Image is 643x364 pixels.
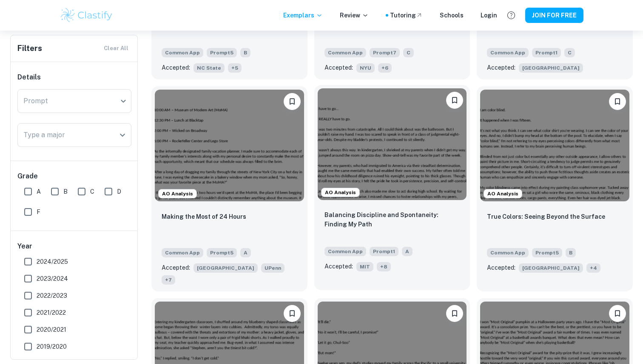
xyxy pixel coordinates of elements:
span: [GEOGRAPHIC_DATA] [193,263,258,273]
a: Login [481,11,497,20]
span: AO Analysis [159,190,196,198]
h6: Filters [17,42,42,54]
button: Please log in to bookmark exemplars [446,305,463,322]
span: 2020/2021 [37,325,66,334]
span: Common App [324,48,366,57]
h6: Details [17,72,131,82]
img: undefined Common App example thumbnail: True Colors: Seeing Beyond the Surface [480,90,629,201]
span: 2023/2024 [37,274,68,283]
span: NC State [193,63,225,73]
span: + 6 [378,63,392,73]
span: A [402,247,413,256]
button: Help and Feedback [504,8,518,23]
p: True Colors: Seeing Beyond the Surface [487,212,605,221]
span: AO Analysis [321,189,359,196]
p: Making the Most of 24 Hours [162,212,246,221]
span: A [240,248,251,257]
img: undefined Common App example thumbnail: Balancing Discipline and Spontaneity: Fi [318,88,467,200]
span: Prompt 5 [207,248,237,257]
button: Open [117,129,128,141]
span: 2019/2020 [37,342,67,351]
p: Exemplars [283,11,323,20]
p: Accepted: [162,263,190,272]
span: B [566,248,576,257]
a: Tutoring [390,11,423,20]
span: Prompt 1 [532,48,561,57]
span: D [117,187,121,196]
button: JOIN FOR FREE [525,8,583,23]
span: 2022/2023 [37,291,67,300]
span: Common App [162,248,203,257]
span: 2021/2022 [37,308,66,317]
span: Prompt 7 [370,48,400,57]
p: Accepted: [487,63,515,72]
span: Prompt 1 [370,247,398,256]
p: Review [340,11,369,20]
img: Clastify logo [60,7,114,24]
a: AO AnalysisPlease log in to bookmark exemplarsTrue Colors: Seeing Beyond the SurfaceCommon AppPro... [477,86,633,291]
a: AO AnalysisPlease log in to bookmark exemplarsBalancing Discipline and Spontaneity: Finding My Pa... [314,86,470,291]
span: + 7 [162,275,175,285]
span: AO Analysis [484,190,522,198]
span: B [63,187,68,196]
span: [GEOGRAPHIC_DATA] [519,63,583,73]
p: Accepted: [487,263,515,272]
span: Common App [487,48,529,57]
span: Common App [487,248,529,257]
span: + 5 [228,63,242,73]
span: Prompt 5 [207,48,237,57]
button: Please log in to bookmark exemplars [284,305,301,322]
p: Accepted: [324,262,353,271]
a: AO AnalysisPlease log in to bookmark exemplarsMaking the Most of 24 HoursCommon AppPrompt5AAccept... [151,86,307,291]
p: Accepted: [324,63,353,72]
span: UPenn [261,263,285,273]
span: C [403,48,414,57]
span: A [37,187,41,196]
span: NYU [356,63,375,73]
span: [GEOGRAPHIC_DATA] [519,263,583,273]
span: C [90,187,94,196]
span: C [564,48,575,57]
span: MIT [356,262,373,271]
span: Prompt 5 [532,248,562,257]
h6: Grade [17,171,131,181]
button: Please log in to bookmark exemplars [284,93,301,110]
span: + 8 [377,262,391,271]
span: Common App [162,48,203,57]
a: Schools [440,11,464,20]
button: Please log in to bookmark exemplars [609,93,626,110]
p: Balancing Discipline and Spontaneity: Finding My Path [324,210,460,229]
span: + 4 [586,263,600,273]
p: Accepted: [162,63,190,72]
span: F [37,207,40,217]
span: Common App [324,247,366,256]
span: B [240,48,250,57]
h6: Year [17,241,131,251]
img: undefined Common App example thumbnail: Making the Most of 24 Hours [155,90,304,201]
button: Please log in to bookmark exemplars [609,305,626,322]
span: 2024/2025 [37,257,68,266]
button: Please log in to bookmark exemplars [446,92,463,109]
